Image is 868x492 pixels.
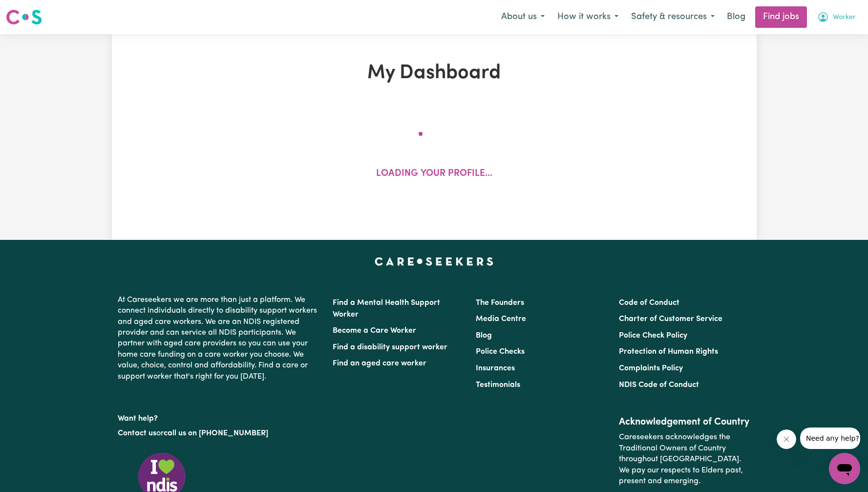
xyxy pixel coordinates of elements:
[118,291,321,386] p: At Careseekers we are more than just a platform. We connect individuals directly to disability su...
[476,299,524,307] a: The Founders
[476,332,492,340] a: Blog
[376,167,492,181] p: Loading your profile...
[333,343,447,351] a: Find a disability support worker
[164,429,268,437] a: call us on [PHONE_NUMBER]
[811,7,862,27] button: My Account
[619,348,718,356] a: Protection of Human Rights
[118,424,321,443] p: or
[777,429,796,449] iframe: Close message
[476,364,515,372] a: Insurances
[495,7,551,27] button: About us
[833,12,856,23] span: Worker
[619,416,750,428] h2: Acknowledgement of Country
[118,409,321,424] p: Want help?
[619,381,699,389] a: NDIS Code of Conduct
[225,62,643,85] h1: My Dashboard
[333,360,426,367] a: Find an aged care worker
[619,332,687,340] a: Police Check Policy
[625,7,721,27] button: Safety & resources
[6,6,42,28] a: Careseekers logo
[333,327,416,335] a: Become a Care Worker
[333,299,440,319] a: Find a Mental Health Support Worker
[551,7,625,27] button: How it works
[619,428,750,491] p: Careseekers acknowledges the Traditional Owners of Country throughout [GEOGRAPHIC_DATA]. We pay o...
[800,428,860,449] iframe: Message from company
[619,315,722,323] a: Charter of Customer Service
[375,257,493,265] a: Careseekers home page
[721,6,751,28] a: Blog
[6,8,42,26] img: Careseekers logo
[755,6,807,28] a: Find jobs
[476,381,520,389] a: Testimonials
[829,453,860,484] iframe: Button to launch messaging window
[619,364,683,372] a: Complaints Policy
[619,299,679,307] a: Code of Conduct
[476,348,525,356] a: Police Checks
[476,315,526,323] a: Media Centre
[118,429,156,437] a: Contact us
